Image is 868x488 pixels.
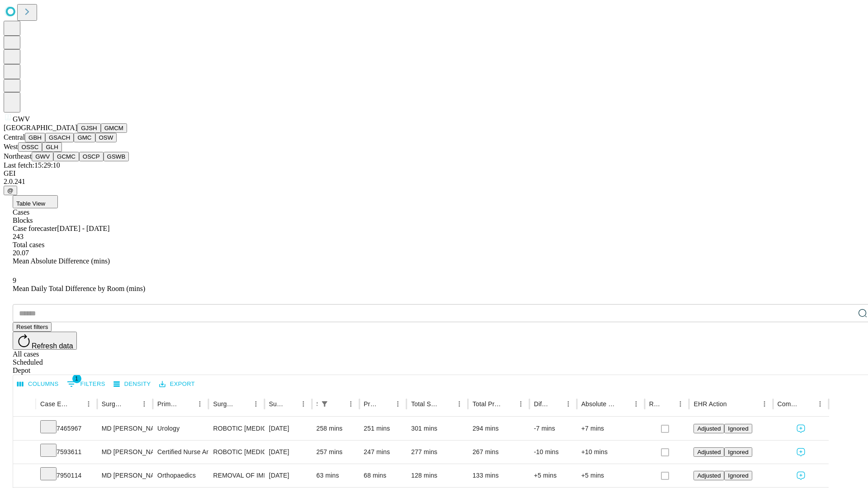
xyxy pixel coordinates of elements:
[453,398,466,410] button: Menu
[724,424,752,433] button: Ignored
[392,398,404,410] button: Menu
[16,200,45,207] span: Table View
[724,447,752,457] button: Ignored
[157,377,197,391] button: Export
[95,133,117,142] button: OSW
[724,471,752,480] button: Ignored
[379,398,392,410] button: Sort
[801,398,814,410] button: Sort
[318,398,331,410] button: Show filters
[316,441,355,464] div: 257 mins
[472,417,525,440] div: 294 mins
[13,277,16,284] span: 9
[697,472,721,479] span: Adjusted
[316,464,355,487] div: 63 mins
[534,417,572,440] div: -7 mins
[549,398,562,410] button: Sort
[40,441,93,464] div: 7593611
[42,142,61,152] button: GLH
[13,115,30,123] span: GWV
[79,152,104,161] button: OSCP
[364,400,378,408] div: Predicted In Room Duration
[18,468,31,484] button: Expand
[4,169,864,178] div: GEI
[728,449,748,455] span: Ignored
[364,441,402,464] div: 247 mins
[693,471,724,480] button: Adjusted
[104,152,129,161] button: GSWB
[411,417,463,440] div: 301 mins
[102,464,148,487] div: MD [PERSON_NAME] [PERSON_NAME] Md
[581,400,616,408] div: Absolute Difference
[237,398,250,410] button: Sort
[82,398,95,410] button: Menu
[102,441,148,464] div: MD [PERSON_NAME]
[4,124,77,131] span: [GEOGRAPHIC_DATA]
[581,441,640,464] div: +10 mins
[111,377,153,391] button: Density
[581,464,640,487] div: +5 mins
[72,374,81,383] span: 1
[534,464,572,487] div: +5 mins
[74,133,95,142] button: GMC
[250,398,262,410] button: Menu
[562,398,575,410] button: Menu
[4,133,25,141] span: Central
[297,398,310,410] button: Menu
[213,417,259,440] div: ROBOTIC [MEDICAL_DATA] [MEDICAL_DATA] RETROPUBIC RADICAL
[728,472,748,479] span: Ignored
[697,449,721,455] span: Adjusted
[4,178,864,186] div: 2.0.241
[316,417,355,440] div: 258 mins
[693,400,726,408] div: EHR Action
[138,398,151,410] button: Menu
[728,398,741,410] button: Sort
[13,322,52,332] button: Reset filters
[269,400,283,408] div: Surgery Date
[25,133,45,142] button: GBH
[472,400,501,408] div: Total Predicted Duration
[15,377,61,391] button: Select columns
[693,447,724,457] button: Adjusted
[32,342,73,350] span: Refresh data
[40,417,93,440] div: 7465967
[13,195,58,208] button: Table View
[4,161,60,169] span: Last fetch: 15:29:10
[534,400,548,408] div: Difference
[13,225,57,232] span: Case forecaster
[269,464,307,487] div: [DATE]
[4,152,32,160] span: Northeast
[693,424,724,433] button: Adjusted
[102,400,124,408] div: Surgeon Name
[102,417,148,440] div: MD [PERSON_NAME]
[814,398,826,410] button: Menu
[40,400,69,408] div: Case Epic Id
[4,186,17,195] button: @
[77,123,101,133] button: GJSH
[18,142,42,152] button: OSSC
[284,398,297,410] button: Sort
[16,324,48,330] span: Reset filters
[193,398,206,410] button: Menu
[213,400,236,408] div: Surgery Name
[269,441,307,464] div: [DATE]
[344,398,357,410] button: Menu
[581,417,640,440] div: +7 mins
[32,152,53,161] button: GWV
[45,133,74,142] button: GSACH
[318,398,331,410] div: 1 active filter
[661,398,674,410] button: Sort
[65,377,108,391] button: Show filters
[364,417,402,440] div: 251 mins
[411,464,463,487] div: 128 mins
[316,400,317,408] div: Scheduled In Room Duration
[53,152,79,161] button: GCMC
[157,441,204,464] div: Certified Nurse Anesthetist
[157,400,180,408] div: Primary Service
[157,464,204,487] div: Orthopaedics
[181,398,193,410] button: Sort
[411,400,439,408] div: Total Scheduled Duration
[364,464,402,487] div: 68 mins
[13,332,77,350] button: Refresh data
[13,241,44,249] span: Total cases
